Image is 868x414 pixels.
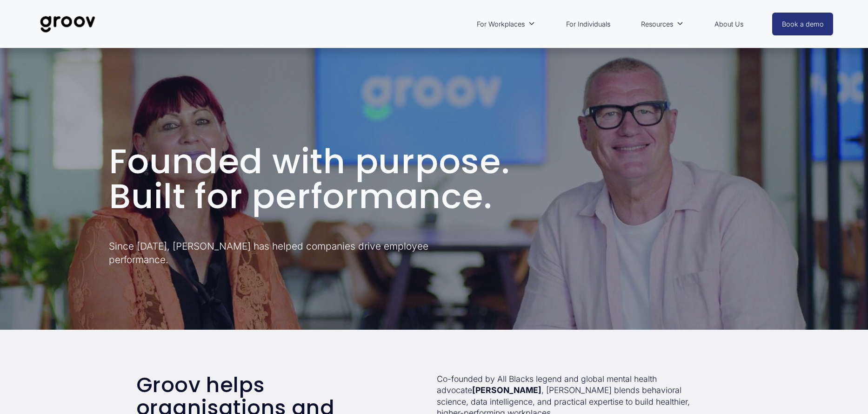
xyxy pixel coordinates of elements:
[109,239,486,266] p: Since [DATE], [PERSON_NAME] has helped companies drive employee performance.
[109,144,759,214] h1: Founded with purpose. Built for performance.
[636,14,688,35] a: folder dropdown
[35,9,100,40] img: Groov | Unlock Human Potential at Work and in Life
[477,18,525,30] span: For Workplaces
[472,14,540,35] a: folder dropdown
[561,14,615,35] a: For Individuals
[772,13,834,35] a: Book a demo
[472,385,541,395] strong: [PERSON_NAME]
[710,14,748,35] a: About Us
[641,18,673,30] span: Resources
